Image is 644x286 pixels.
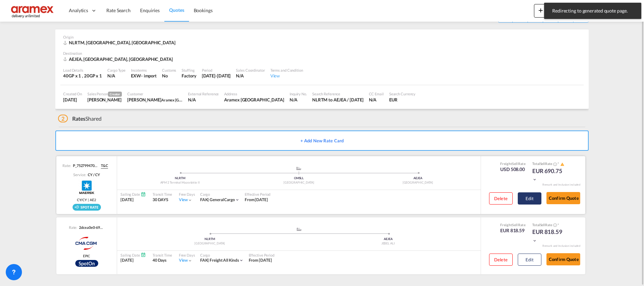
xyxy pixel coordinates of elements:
[552,223,557,228] button: Spot Rates are dynamic & can fluctuate with time
[518,192,541,205] button: Edit
[101,163,108,168] span: T&C
[512,223,518,227] span: Sell
[540,162,545,166] span: Sell
[532,177,537,182] md-icon: icon-chevron-down
[87,197,90,202] span: |
[540,223,545,227] span: Sell
[70,235,104,252] img: CMACGM Spot
[120,258,146,263] div: [DATE]
[245,197,268,203] div: From 10 Oct 2025
[532,167,566,183] div: EUR 690.75
[489,192,513,205] button: Delete
[518,254,541,266] button: Edit
[532,238,537,243] md-icon: icon-chevron-down
[63,68,102,73] div: Load Details
[72,115,86,122] span: Rates
[500,227,526,234] div: EUR 818.59
[75,260,98,267] div: Rollable available
[200,197,235,203] div: general cargo
[500,166,526,173] div: USD 508.00
[236,68,265,73] div: Sales Coordinator
[131,68,157,73] div: Incoterms
[120,181,239,185] div: APM 2 Terminal Maasvlakte II
[182,73,196,79] div: Factory Stuffing
[546,192,580,204] button: Confirm Quote
[75,260,98,267] img: CMA_CGM_Spot.png
[369,97,384,103] div: N/A
[58,115,102,122] div: Shared
[78,179,95,196] img: Maersk Spot
[224,97,284,103] div: Aramex UAE
[69,40,176,45] span: NLRTM, [GEOGRAPHIC_DATA], [GEOGRAPHIC_DATA]
[194,7,213,13] span: Bookings
[295,228,303,231] md-icon: assets/icons/custom/ship-fill.svg
[141,252,146,257] md-icon: Schedules Available
[546,253,580,265] button: Confirm Quote
[532,161,566,167] div: Total Rate
[73,204,101,211] img: Spot_rate_rollable_v2.png
[290,91,307,96] div: Inquiry No.
[63,51,581,56] div: Destination
[188,91,219,96] div: External Reference
[500,161,526,166] div: Freight Rate
[270,73,303,79] div: View
[312,91,364,96] div: Search Reference
[245,197,268,202] span: From [DATE]
[63,91,82,96] div: Created On
[179,258,193,263] div: Viewicon-chevron-down
[83,254,90,258] span: EPIC
[120,253,146,258] div: Sailing Date
[239,258,244,263] md-icon: icon-chevron-down
[153,192,172,197] div: Transit Time
[179,197,193,203] div: Viewicon-chevron-down
[188,97,219,103] div: N/A
[179,192,195,197] div: Free Days
[557,162,560,166] span: Subject to Remarks
[312,97,364,103] div: NLRTM to AEJEA / 10 Oct 2025
[358,181,477,185] div: [GEOGRAPHIC_DATA]
[236,73,265,79] div: N/A
[107,73,126,79] div: N/A
[560,162,564,167] button: icon-alert
[249,258,272,263] div: From 29 Sep 2025
[537,7,562,13] span: New
[73,172,86,177] span: Service:
[188,258,192,263] md-icon: icon-chevron-down
[141,73,157,79] div: - import
[557,223,559,227] span: Subject to Remarks
[87,91,122,97] div: Sales Person
[537,6,545,14] md-icon: icon-plus 400-fg
[299,241,478,246] div: JEBEL ALI
[182,68,196,73] div: Stuffing
[107,68,126,73] div: Cargo Type
[120,176,239,181] div: NLRTM
[77,225,104,230] div: 2dcea0e0-69e7-4dbd-8304-13a5ee7717f9.039a0f1d-a3b0-378c-abea-29ae19608ad9
[63,56,175,62] div: AEJEA, Jebel Ali, Middle East
[224,91,284,96] div: Address
[73,204,101,211] div: Rollable available
[120,192,146,197] div: Sailing Date
[245,192,270,197] div: Effective Period
[127,97,183,103] div: Anjana Krishnan
[208,258,209,263] span: |
[106,7,131,13] span: Rate Search
[86,172,100,177] div: CY / CY
[532,228,566,244] div: EUR 818.59
[58,115,68,122] span: 2
[200,258,239,263] div: freight all kinds
[532,222,566,228] div: Total Rate
[389,97,416,103] div: EUR
[358,176,477,181] div: AEJEA
[71,163,98,168] div: P_7527994708_P01nkjv4x
[239,181,358,185] div: [GEOGRAPHIC_DATA]
[188,198,192,202] md-icon: icon-chevron-down
[290,97,307,103] div: N/A
[169,7,184,13] span: Quotes
[141,192,146,197] md-icon: Schedules Available
[512,162,518,166] span: Sell
[500,222,526,227] div: Freight Rate
[550,7,635,14] span: Redirecting to generated quote page.
[63,40,177,46] div: NLRTM, Rotterdam, Europe
[63,97,82,103] div: 10 Oct 2025
[200,253,244,258] div: Cargo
